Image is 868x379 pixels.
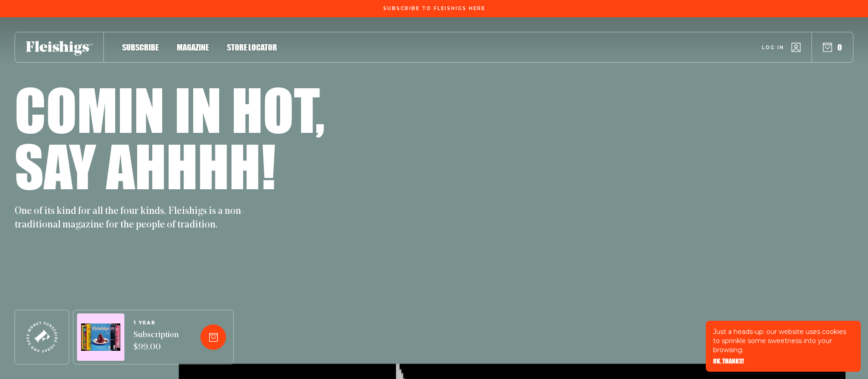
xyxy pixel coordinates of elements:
span: Subscribe [122,42,159,52]
button: 0 [823,42,842,52]
a: Magazine [177,41,209,53]
a: 1 YEARSubscription $99.00 [134,320,179,354]
p: One of its kind for all the four kinds. Fleishigs is a non-traditional magazine for the people of... [15,205,252,232]
a: Subscribe To Fleishigs Here [381,6,487,10]
span: Store locator [227,42,277,52]
span: 1 YEAR [134,320,179,326]
a: Subscribe [122,41,159,53]
span: Magazine [177,42,209,52]
button: OK, THANKS! [713,358,744,364]
img: Magazines image [81,323,120,351]
span: Subscription $99.00 [134,329,179,354]
p: Just a heads-up: our website uses cookies to sprinkle some sweetness into your browsing. [713,327,853,354]
a: Store locator [227,41,277,53]
a: Log in [762,43,801,52]
span: Subscribe To Fleishigs Here [383,6,485,11]
h1: Comin in hot, [15,81,325,137]
h1: Say ahhhh! [15,137,276,194]
span: Log in [762,44,784,51]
